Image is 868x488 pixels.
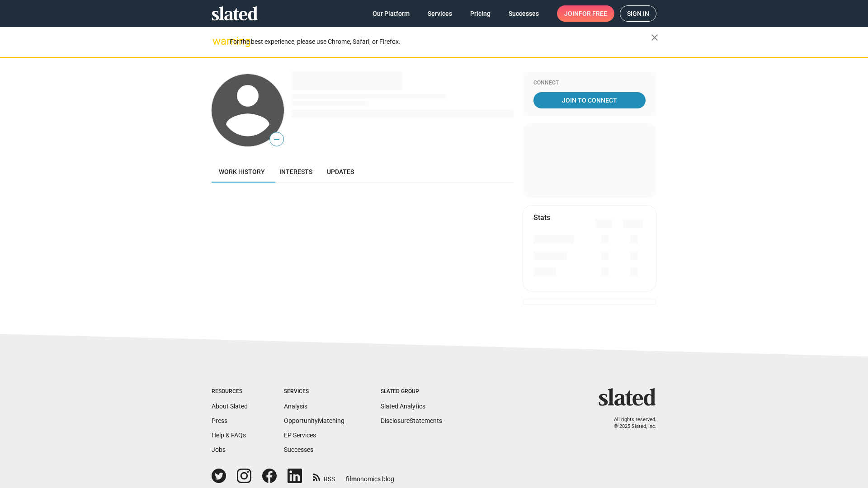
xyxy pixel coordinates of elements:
span: Services [428,5,452,22]
a: Press [212,417,227,424]
a: Pricing [463,5,498,22]
a: RSS [313,469,335,483]
a: Joinfor free [557,5,614,22]
div: Slated Group [381,388,442,395]
a: Successes [284,446,313,453]
div: For the best experience, please use Chrome, Safari, or Firefox. [230,36,651,48]
span: Join To Connect [535,92,644,108]
span: Successes [509,5,539,22]
a: Analysis [284,403,307,410]
a: About Slated [212,403,248,410]
span: Pricing [470,5,491,22]
a: EP Services [284,432,316,439]
a: Successes [501,5,546,22]
mat-icon: close [649,32,660,43]
div: Connect [533,80,646,87]
span: — [270,134,283,145]
span: Work history [219,168,265,175]
a: Interests [272,161,320,183]
span: Join [564,5,607,22]
span: film [346,475,357,483]
a: Services [420,5,459,22]
a: Slated Analytics [381,403,425,410]
a: filmonomics blog [346,468,394,483]
mat-icon: warning [212,36,223,47]
span: Sign in [627,6,649,21]
a: OpportunityMatching [284,417,344,424]
a: Jobs [212,446,226,453]
a: Our Platform [365,5,417,22]
a: Help & FAQs [212,432,246,439]
a: Join To Connect [533,92,646,108]
mat-card-title: Stats [533,213,550,222]
a: Sign in [620,5,656,22]
div: Resources [212,388,248,395]
span: Interests [279,168,312,175]
span: for free [579,5,607,22]
span: Updates [327,168,354,175]
a: Work history [212,161,272,183]
a: DisclosureStatements [381,417,442,424]
a: Updates [320,161,361,183]
span: Our Platform [373,5,410,22]
div: Services [284,388,344,395]
p: All rights reserved. © 2025 Slated, Inc. [604,417,656,430]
